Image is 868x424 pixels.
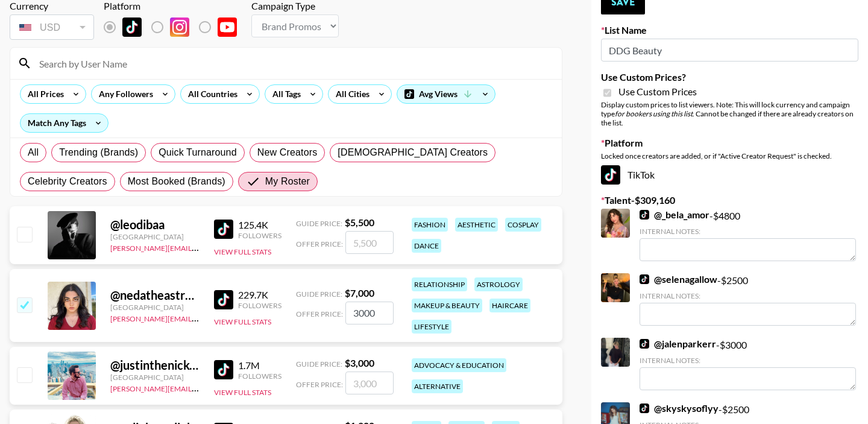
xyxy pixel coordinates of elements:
span: Offer Price: [296,309,343,318]
button: View Full Stats [214,317,271,326]
div: List locked to TikTok. [104,14,247,40]
div: Display custom prices to list viewers. Note: This will lock currency and campaign type . Cannot b... [601,100,858,127]
div: Internal Notes: [640,356,856,365]
img: TikTok [214,290,233,309]
img: TikTok [640,274,649,284]
div: dance [412,239,441,253]
label: List Name [601,24,858,36]
div: cosplay [505,218,541,232]
div: Match Any Tags [20,114,108,132]
div: Locked once creators are added, or if "Active Creator Request" is checked. [601,151,858,160]
label: Platform [601,137,858,149]
img: Instagram [170,17,189,37]
span: Offer Price: [296,380,343,389]
strong: $ 5,500 [345,217,374,228]
span: Quick Turnaround [159,145,237,160]
div: [GEOGRAPHIC_DATA] [110,303,200,312]
a: @skyskysoflyy [640,402,719,414]
div: 229.7K [238,289,281,301]
div: All Prices [20,85,66,103]
div: - $ 3000 [640,338,856,390]
img: YouTube [218,17,237,37]
span: Use Custom Prices [618,86,697,98]
div: haircare [489,299,530,312]
strong: $ 7,000 [345,287,374,299]
a: @selenagallow [640,273,717,285]
div: @ leodibaa [110,217,200,232]
div: aesthetic [455,218,498,232]
div: lifestyle [412,320,451,334]
a: [PERSON_NAME][EMAIL_ADDRESS][PERSON_NAME][DOMAIN_NAME] [110,382,346,393]
span: My Roster [265,174,310,189]
img: TikTok [601,165,620,185]
div: Currency is locked to USD [10,12,94,42]
img: TikTok [640,210,649,220]
div: All Cities [329,85,372,103]
img: TikTok [122,17,142,37]
span: Celebrity Creators [28,174,107,189]
span: Guide Price: [296,290,342,299]
div: Followers [238,301,281,310]
em: for bookers using this list [615,109,693,118]
span: All [28,145,39,160]
a: [PERSON_NAME][EMAIL_ADDRESS][PERSON_NAME][DOMAIN_NAME] [110,241,346,253]
div: relationship [412,277,467,291]
div: fashion [412,218,448,232]
img: TikTok [640,403,649,413]
div: Any Followers [92,85,156,103]
span: Guide Price: [296,219,342,228]
img: TikTok [214,360,233,379]
a: @jalenparkerr [640,338,716,350]
div: alternative [412,379,463,393]
div: USD [12,17,92,38]
button: View Full Stats [214,388,271,397]
div: makeup & beauty [412,299,482,312]
div: @ justinthenickofcrime [110,358,200,373]
div: [GEOGRAPHIC_DATA] [110,373,200,382]
div: @ nedatheastrologer [110,288,200,303]
input: 3,000 [345,372,394,394]
a: @_bela_amor [640,209,709,221]
div: 1.7M [238,359,281,372]
div: - $ 2500 [640,273,856,326]
span: New Creators [257,145,318,160]
a: [PERSON_NAME][EMAIL_ADDRESS][PERSON_NAME][DOMAIN_NAME] [110,312,346,323]
strong: $ 3,000 [345,357,374,369]
img: TikTok [214,220,233,239]
input: 5,500 [345,231,394,254]
div: All Countries [181,85,240,103]
div: Followers [238,231,281,240]
span: [DEMOGRAPHIC_DATA] Creators [338,145,488,160]
div: - $ 4800 [640,209,856,261]
div: Internal Notes: [640,291,856,300]
div: Internal Notes: [640,227,856,236]
img: TikTok [640,339,649,349]
div: Avg Views [397,85,495,103]
span: Offer Price: [296,239,343,248]
div: [GEOGRAPHIC_DATA] [110,232,200,241]
div: All Tags [265,85,303,103]
input: Search by User Name [32,54,555,73]
div: astrology [474,277,523,291]
button: View Full Stats [214,247,271,256]
div: TikTok [601,165,858,185]
span: Most Booked (Brands) [128,174,225,189]
input: 7,000 [345,302,394,324]
span: Trending (Brands) [59,145,138,160]
span: Guide Price: [296,359,342,369]
label: Talent - $ 309,160 [601,194,858,206]
div: Followers [238,372,281,381]
div: advocacy & education [412,358,506,372]
label: Use Custom Prices? [601,71,858,83]
div: 125.4K [238,219,281,231]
